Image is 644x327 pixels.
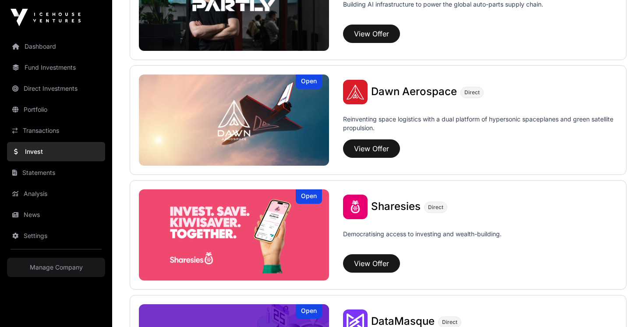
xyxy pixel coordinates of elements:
span: Sharesies [371,200,421,213]
a: Fund Investments [7,58,105,77]
div: Open [296,75,322,89]
button: View Offer [343,139,400,158]
a: Dawn AerospaceOpen [139,75,329,166]
button: View Offer [343,254,400,273]
a: Invest [7,142,105,161]
img: Dawn Aerospace [139,75,329,166]
a: SharesiesOpen [139,189,329,281]
a: Portfolio [7,100,105,119]
a: Manage Company [7,258,105,277]
img: Sharesies [139,189,329,281]
button: View Offer [343,25,400,43]
a: Transactions [7,121,105,140]
img: Icehouse Ventures Logo [11,9,81,26]
a: Analysis [7,184,105,203]
div: Open [296,189,322,204]
img: Sharesies [343,195,368,219]
span: Direct [464,89,480,96]
p: Democratising access to investing and wealth-building. [343,230,502,251]
iframe: Chat Widget [600,285,644,327]
div: Open [296,304,322,319]
a: Settings [7,226,105,245]
a: News [7,205,105,224]
p: Reinventing space logistics with a dual platform of hypersonic spaceplanes and green satellite pr... [343,115,617,136]
span: Dawn Aerospace [371,85,457,98]
a: Statements [7,163,105,182]
a: Dashboard [7,37,105,56]
a: Dawn Aerospace [371,86,457,98]
span: Direct [442,319,457,326]
img: Dawn Aerospace [343,80,368,104]
a: Sharesies [371,201,421,213]
span: Direct [428,204,443,211]
a: Direct Investments [7,79,105,98]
